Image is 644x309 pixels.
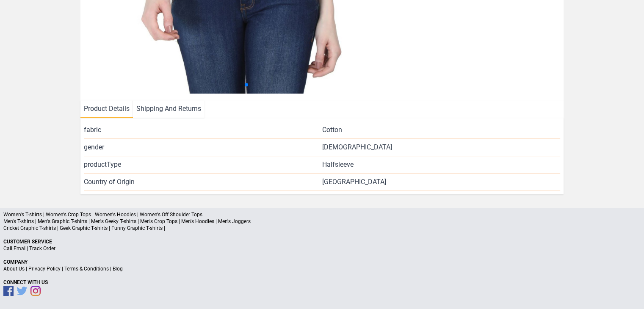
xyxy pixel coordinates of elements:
[14,246,27,251] a: Email
[3,265,641,272] p: | | |
[3,279,641,286] p: Connect With Us
[29,246,55,251] a: Track Order
[84,125,322,135] span: fabric
[322,177,560,187] span: [GEOGRAPHIC_DATA]
[113,266,123,272] a: Blog
[3,266,25,272] a: About Us
[28,266,61,272] a: Privacy Policy
[322,125,342,135] span: Cotton
[3,225,641,232] p: Cricket Graphic T-shirts | Geek Graphic T-shirts | Funny Graphic T-shirts |
[3,218,641,225] p: Men's T-shirts | Men's Graphic T-shirts | Men's Geeky T-shirts | Men's Crop Tops | Men's Hoodies ...
[133,100,205,118] li: Shipping And Returns
[3,238,641,245] p: Customer Service
[322,160,354,170] span: Halfsleeve
[3,246,12,251] a: Call
[84,160,322,170] span: productType
[3,211,641,218] p: Women's T-shirts | Women's Crop Tops | Women's Hoodies | Women's Off Shoulder Tops
[84,142,322,152] span: gender
[322,142,392,152] span: [DEMOGRAPHIC_DATA]
[84,177,322,187] span: Country of Origin
[64,266,109,272] a: Terms & Conditions
[80,100,133,118] li: Product Details
[3,245,641,252] p: | |
[3,259,641,265] p: Company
